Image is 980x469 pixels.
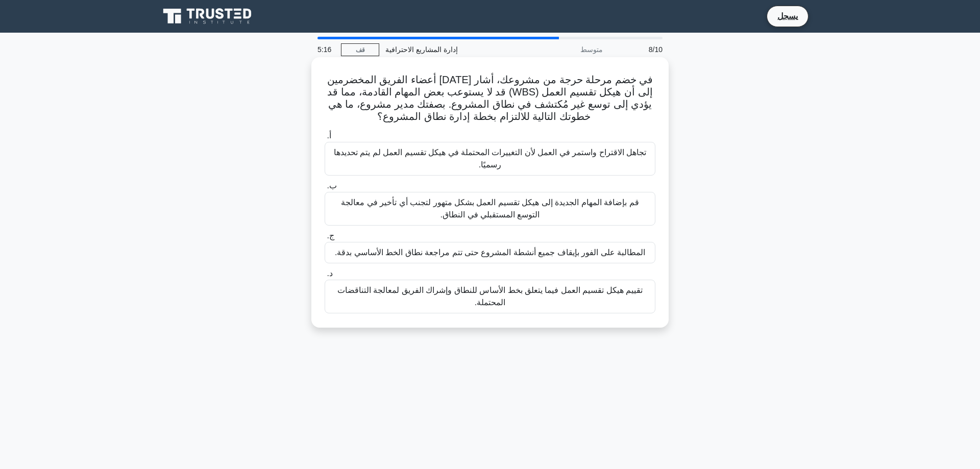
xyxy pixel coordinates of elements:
[334,148,646,169] font: تجاهل الاقتراح واستمر في العمل لأن التغييرات المحتملة في هيكل تقسيم العمل لم يتم تحديدها رسميًا.
[341,198,639,219] font: قم بإضافة المهام الجديدة إلى هيكل تقسيم العمل بشكل متهور لتجنب أي تأخير في معالجة التوسع المستقبل...
[327,131,331,140] font: أ.
[356,46,365,54] font: قف
[335,248,645,257] font: المطالبة على الفور بإيقاف جميع أنشطة المشروع حتى تتم مراجعة نطاق الخط الأساسي بدقة.
[317,45,331,54] font: 5:16
[327,74,653,122] font: في خضم مرحلة حرجة من مشروعك، أشار [DATE] أعضاء الفريق المخضرمين إلى أن هيكل تقسيم العمل (WBS) قد ...
[327,231,334,240] font: ج.
[385,45,458,54] font: إدارة المشاريع الاحترافية
[327,269,332,278] font: د.
[337,286,643,307] font: تقييم هيكل تقسيم العمل فيما يتعلق بخط الأساس للنطاق وإشراك الفريق لمعالجة التناقضات المحتملة.
[649,45,663,54] font: 8/10
[341,43,379,56] a: قف
[777,12,798,20] font: يسجل
[327,181,336,190] font: ب.
[580,45,603,54] font: متوسط
[771,10,804,22] a: يسجل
